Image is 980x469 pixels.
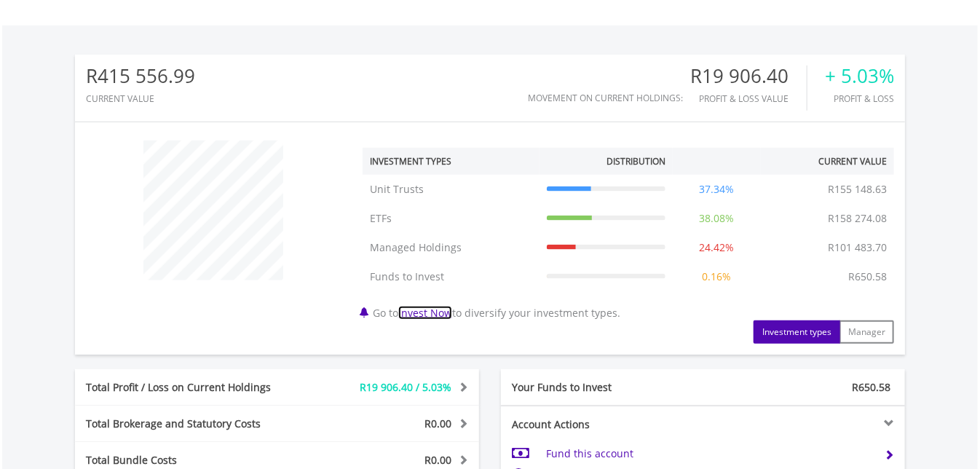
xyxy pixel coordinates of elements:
[86,66,195,87] div: R415 556.99
[75,380,311,395] div: Total Profit / Loss on Current Holdings
[673,233,762,262] td: 24.42%
[363,204,540,233] td: ETFs
[363,148,540,175] th: Investment Types
[75,417,311,431] div: Total Brokerage and Statutory Costs
[690,66,807,87] div: R19 906.40
[360,380,451,394] span: R19 906.40 / 5.03%
[841,262,894,291] td: R650.58
[673,175,762,204] td: 37.34%
[363,262,540,291] td: Funds to Invest
[754,320,840,344] button: Investment types
[352,133,905,344] div: Go to to diversify your investment types.
[673,262,762,291] td: 0.16%
[424,453,451,467] span: R0.00
[501,417,703,432] div: Account Actions
[839,320,894,344] button: Manager
[528,93,683,103] div: Movement on Current Holdings:
[546,443,873,465] td: Fund this account
[75,453,311,468] div: Total Bundle Costs
[398,306,452,320] a: Invest Now
[501,380,703,395] div: Your Funds to Invest
[761,148,894,175] th: Current Value
[821,233,894,262] td: R101 483.70
[825,94,894,103] div: Profit & Loss
[606,155,665,167] div: Distribution
[852,380,890,394] span: R650.58
[363,233,540,262] td: Managed Holdings
[821,175,894,204] td: R155 148.63
[424,417,451,430] span: R0.00
[825,66,894,87] div: + 5.03%
[821,204,894,233] td: R158 274.08
[690,94,807,103] div: Profit & Loss Value
[363,175,540,204] td: Unit Trusts
[673,204,762,233] td: 38.08%
[86,94,195,103] div: CURRENT VALUE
